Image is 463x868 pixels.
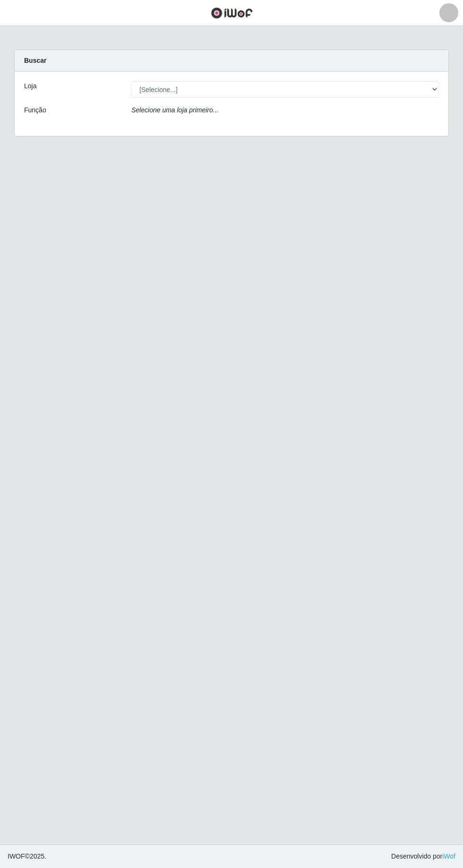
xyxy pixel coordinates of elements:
label: Função [24,105,46,115]
label: Loja [24,81,36,91]
strong: Buscar [24,57,46,64]
span: IWOF [8,852,25,860]
span: Desenvolvido por [391,851,455,861]
i: Selecione uma loja primeiro... [131,106,218,114]
img: CoreUI Logo [211,7,253,19]
a: iWof [442,852,455,860]
span: © 2025 . [8,851,46,861]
